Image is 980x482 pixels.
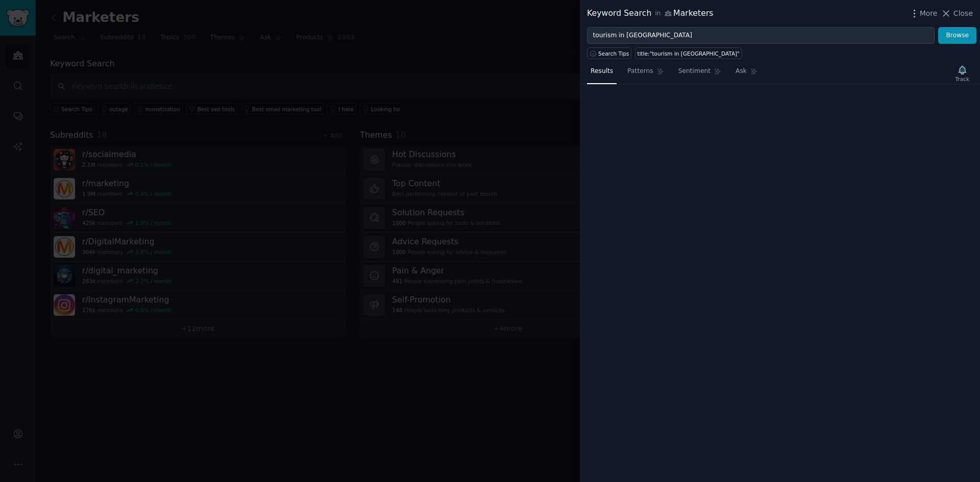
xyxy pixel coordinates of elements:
div: Keyword Search Marketers [587,7,714,20]
button: More [909,8,938,19]
input: Try a keyword related to your business [587,27,935,44]
a: Results [587,63,617,84]
span: Sentiment [678,67,710,76]
span: Ask [736,67,747,76]
div: title:"tourism in [GEOGRAPHIC_DATA]" [638,50,740,57]
a: Sentiment [675,63,725,84]
button: Close [941,8,973,19]
button: Browse [938,27,976,44]
button: Search Tips [587,47,631,59]
span: More [920,8,938,19]
a: Ask [732,63,761,84]
span: in [655,9,660,18]
span: Patterns [627,67,653,76]
a: Patterns [624,63,667,84]
span: Search Tips [598,50,629,57]
a: title:"tourism in [GEOGRAPHIC_DATA]" [635,47,742,59]
span: Results [591,67,613,76]
span: Close [953,8,973,19]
